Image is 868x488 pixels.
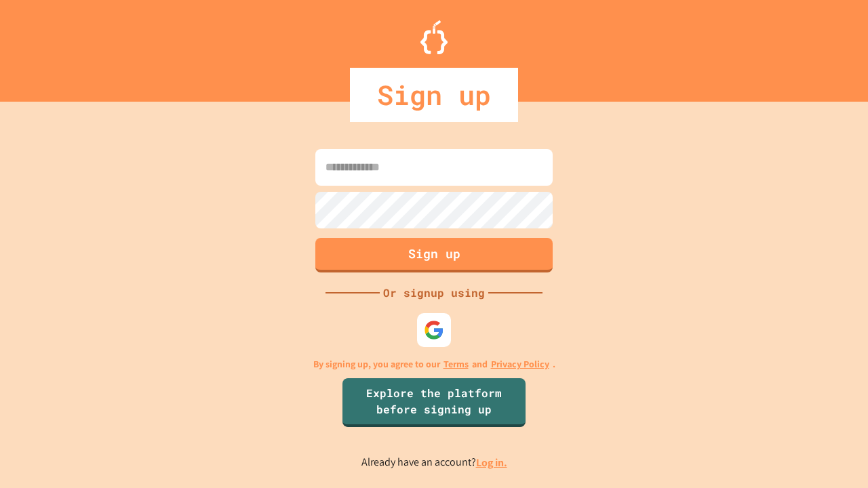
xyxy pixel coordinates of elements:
[420,20,448,54] img: Logo.svg
[476,455,507,470] a: Log in.
[313,357,555,371] p: By signing up, you agree to our and .
[380,285,488,301] div: Or signup using
[361,454,507,471] p: Already have an account?
[315,238,553,272] button: Sign up
[342,378,526,427] a: Explore the platform before signing up
[443,357,469,371] a: Terms
[491,357,549,371] a: Privacy Policy
[424,320,444,340] img: google-icon.svg
[350,68,518,122] div: Sign up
